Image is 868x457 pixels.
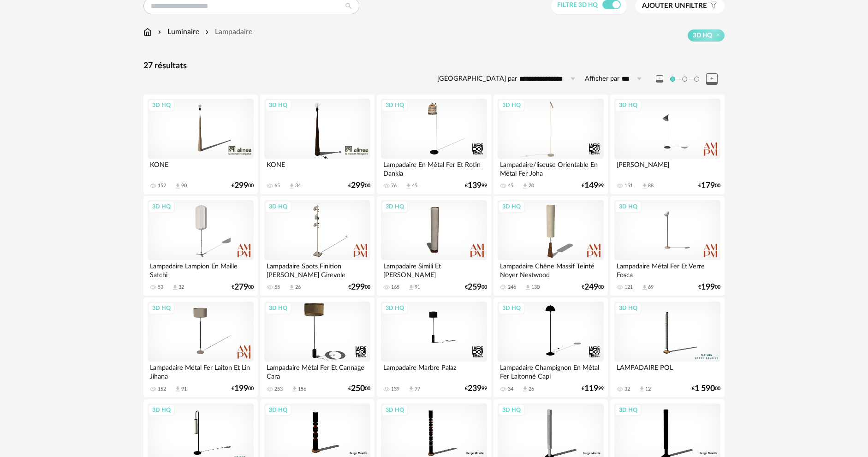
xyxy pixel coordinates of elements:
div: 139 [391,386,399,392]
span: Download icon [408,386,415,392]
a: 3D HQ Lampadaire En Métal Fer Et Rotin Dankia 76 Download icon 45 €13999 [377,95,491,194]
span: Download icon [641,183,648,190]
span: 299 [234,183,248,189]
span: Download icon [641,284,648,291]
div: 3D HQ [381,404,408,416]
div: € 99 [465,183,487,189]
div: 3D HQ [381,302,408,314]
div: 3D HQ [265,404,291,416]
div: 65 [274,183,280,189]
span: Filter icon [707,1,718,11]
label: [GEOGRAPHIC_DATA] par [437,75,517,83]
span: 199 [701,284,715,291]
div: € 00 [698,183,720,189]
a: 3D HQ Lampadaire Métal Fer Laiton Et Lin Jihana 152 Download icon 91 €19900 [143,297,258,397]
span: Download icon [408,284,415,291]
div: € 00 [348,284,370,291]
div: 253 [274,386,283,392]
span: 3D HQ [693,31,712,40]
span: Download icon [174,183,181,190]
div: 69 [648,284,654,291]
div: Lampadaire Simili Et [PERSON_NAME] [381,260,487,279]
span: 149 [584,183,598,189]
a: 3D HQ Lampadaire Champignon En Métal Fer Laitonné Capi 34 Download icon 26 €11999 [493,297,608,397]
a: 3D HQ Lampadaire Simili Et [PERSON_NAME] 165 Download icon 91 €25900 [377,196,491,296]
span: Download icon [405,183,412,190]
span: 299 [351,284,365,291]
div: Lampadaire Lampion En Maille Satchi [148,260,254,279]
div: 3D HQ [615,99,642,111]
div: 26 [295,284,301,291]
div: € 00 [232,183,254,189]
div: 152 [158,386,166,392]
span: Download icon [288,183,295,190]
div: 53 [158,284,163,291]
div: [PERSON_NAME] [614,159,720,177]
span: 1 590 [695,386,715,392]
div: 91 [181,386,187,392]
span: 249 [584,284,598,291]
div: 12 [645,386,651,392]
span: 299 [351,183,365,189]
span: 239 [468,386,482,392]
span: Download icon [291,386,298,392]
img: svg+xml;base64,PHN2ZyB3aWR0aD0iMTYiIGhlaWdodD0iMTciIHZpZXdCb3g9IjAgMCAxNiAxNyIgZmlsbD0ibm9uZSIgeG... [143,27,152,37]
div: 3D HQ [498,302,525,314]
div: € 99 [465,386,487,392]
div: 34 [295,183,301,189]
span: 119 [584,386,598,392]
div: KONE [264,159,370,177]
div: 34 [508,386,513,392]
div: € 00 [465,284,487,291]
div: 3D HQ [381,201,408,213]
span: 279 [234,284,248,291]
div: Lampadaire/liseuse Orientable En Métal Fer Joha [498,159,604,177]
a: 3D HQ LAMPADAIRE POL 32 Download icon 12 €1 59000 [610,297,725,397]
div: Lampadaire Métal Fer Et Cannage Cara [264,362,370,380]
span: Download icon [288,284,295,291]
div: € 99 [582,183,604,189]
a: 3D HQ Lampadaire/liseuse Orientable En Métal Fer Joha 45 Download icon 20 €14999 [493,95,608,194]
a: 3D HQ Lampadaire Marbre Palaz 139 Download icon 77 €23999 [377,297,491,397]
div: 20 [529,183,534,189]
div: 91 [415,284,420,291]
div: 3D HQ [265,302,291,314]
div: Lampadaire Chêne Massif Teinté Noyer Nestwood [498,260,604,279]
span: 199 [234,386,248,392]
div: 55 [274,284,280,291]
a: 3D HQ KONE 152 Download icon 90 €29900 [143,95,258,194]
a: 3D HQ Lampadaire Chêne Massif Teinté Noyer Nestwood 246 Download icon 130 €24900 [493,196,608,296]
div: 165 [391,284,399,291]
div: 3D HQ [265,99,291,111]
a: 3D HQ Lampadaire Métal Fer Et Cannage Cara 253 Download icon 156 €25000 [260,297,375,397]
div: Lampadaire Marbre Palaz [381,362,487,380]
span: 250 [351,386,365,392]
a: 3D HQ KONE 65 Download icon 34 €29900 [260,95,375,194]
div: € 00 [348,386,370,392]
div: Luminaire [156,27,199,37]
div: 3D HQ [615,201,642,213]
div: 3D HQ [498,404,525,416]
div: 156 [298,386,306,392]
div: 76 [391,183,397,189]
a: 3D HQ Lampadaire Spots Finition [PERSON_NAME] Girevole 55 Download icon 26 €29900 [260,196,375,296]
span: filtre [642,1,707,11]
span: Download icon [524,284,531,291]
div: 3D HQ [148,302,175,314]
span: Download icon [172,284,178,291]
div: € 99 [582,386,604,392]
span: Download icon [522,386,529,392]
div: 90 [181,183,187,189]
div: 151 [624,183,633,189]
span: Download icon [638,386,645,392]
div: 27 résultats [143,61,725,71]
div: 26 [529,386,534,392]
div: 45 [508,183,513,189]
a: 3D HQ Lampadaire Métal Fer Et Verre Fosca 121 Download icon 69 €19900 [610,196,725,296]
div: 3D HQ [498,99,525,111]
div: 88 [648,183,654,189]
div: € 00 [348,183,370,189]
div: 121 [624,284,633,291]
div: Lampadaire Champignon En Métal Fer Laitonné Capi [498,362,604,380]
div: 3D HQ [615,404,642,416]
